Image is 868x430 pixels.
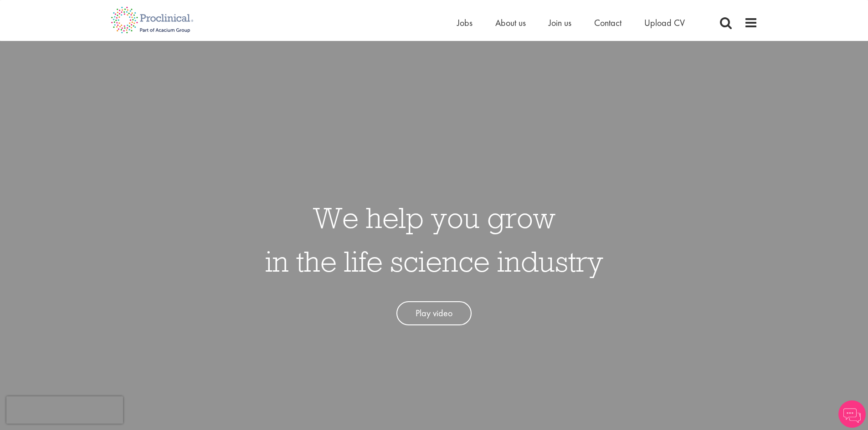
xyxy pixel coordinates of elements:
a: Contact [594,17,621,29]
h1: We help you grow in the life science industry [265,196,603,283]
a: About us [495,17,526,29]
a: Join us [549,17,571,29]
a: Upload CV [644,17,685,29]
a: Jobs [457,17,473,29]
img: Chatbot [838,400,866,428]
a: Play video [396,301,472,325]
